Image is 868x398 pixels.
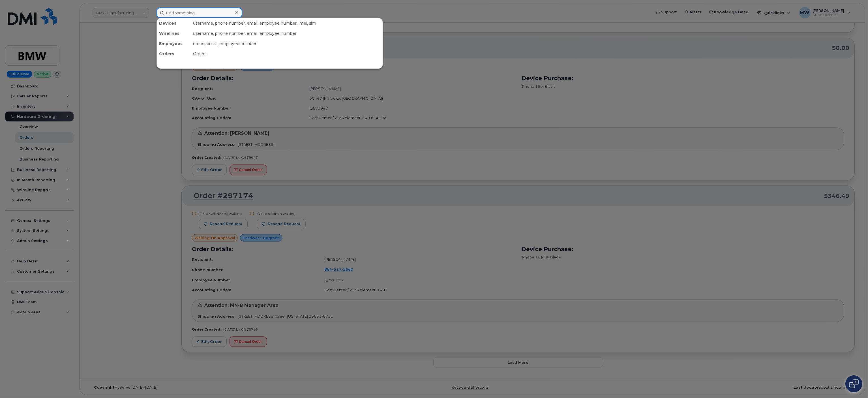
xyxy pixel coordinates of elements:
[157,38,191,49] div: Employees
[849,379,859,388] img: Open chat
[191,28,383,38] div: username, phone number, email, employee number
[191,49,383,59] div: Orders
[157,18,191,28] div: Devices
[157,49,191,59] div: Orders
[157,28,191,38] div: Wirelines
[191,38,383,49] div: name, email, employee number
[157,8,242,18] input: Find something...
[191,18,383,28] div: username, phone number, email, employee number, imei, sim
